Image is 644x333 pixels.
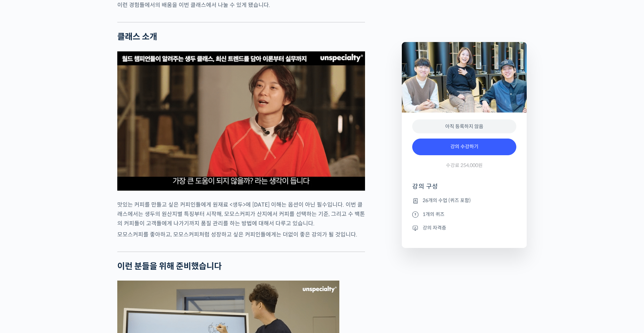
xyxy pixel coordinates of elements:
[22,231,26,236] span: 홈
[90,220,133,238] a: 설정
[117,261,365,272] h2: 이런 분들을 위해 준비했습니다
[2,220,46,238] a: 홈
[412,139,516,155] a: 강의 수강하기
[412,224,516,232] li: 강의 자격증
[117,230,365,239] p: 모모스커피를 좋아하고, 모모스커피처럼 성장하고 싶은 커피인들에게는 더없이 좋은 강의가 될 것입니다.
[412,119,516,134] div: 아직 등록하지 않음
[63,231,72,236] span: 대화
[107,231,116,236] span: 설정
[117,200,365,228] p: 맛있는 커피를 만들고 싶은 커피인들에게 원재료 <생두>에 [DATE] 이해는 옵션이 아닌 필수입니다. 이번 클래스에서는 생두의 원산지별 특징부터 시작해, 모모스커피가 산지에서...
[46,220,90,238] a: 대화
[412,210,516,218] li: 1개의 퀴즈
[412,182,516,196] h4: 강의 구성
[412,197,516,205] li: 26개의 수업 (퀴즈 포함)
[446,162,483,169] span: 수강료 254,000원
[117,32,157,42] strong: 클래스 소개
